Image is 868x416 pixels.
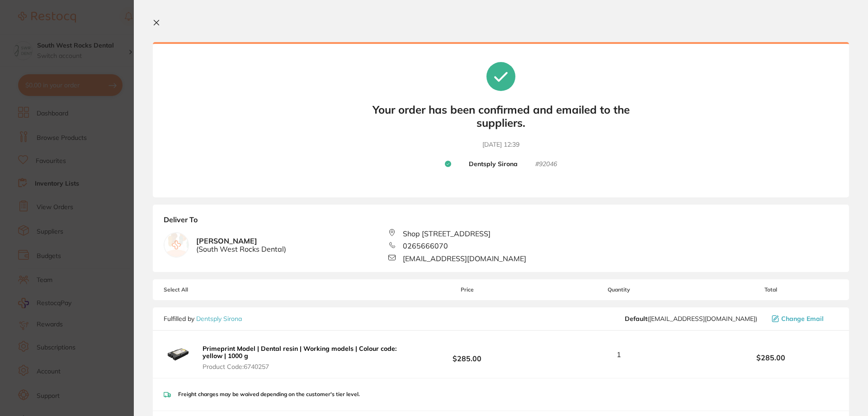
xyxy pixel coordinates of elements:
p: Freight charges may be waived depending on the customer's tier level. [178,391,360,397]
button: Primeprint Model | Dental resin | Working models | Colour code: yellow | 1000 g Product Code:6740257 [200,344,400,371]
span: Change Email [781,315,824,322]
button: Change Email [769,315,838,323]
span: Total [703,287,838,293]
span: 1 [617,350,621,359]
b: $285.00 [400,346,534,363]
b: [PERSON_NAME] [196,237,286,253]
b: $285.00 [703,354,838,362]
span: Price [400,287,534,293]
span: clientservices@dentsplysirona.com [625,315,757,322]
span: 0265666070 [403,242,448,250]
span: [EMAIL_ADDRESS][DOMAIN_NAME] [403,254,526,263]
span: Product Code: 6740257 [203,363,397,370]
p: Fulfilled by [164,315,242,322]
b: Your order has been confirmed and emailed to the suppliers. [365,103,637,129]
span: Shop [STREET_ADDRESS] [403,230,491,238]
a: Dentsply Sirona [196,315,242,323]
small: # 92046 [535,160,557,168]
span: ( South West Rocks Dental ) [196,245,286,253]
img: YnZ4Z214ZA [164,340,193,369]
b: Primeprint Model | Dental resin | Working models | Colour code: yellow | 1000 g [203,344,396,360]
span: Quantity [535,287,703,293]
b: Deliver To [164,215,838,229]
b: Dentsply Sirona [469,160,518,168]
b: Default [625,315,647,323]
span: Select All [164,287,254,293]
img: empty.jpg [164,233,189,257]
